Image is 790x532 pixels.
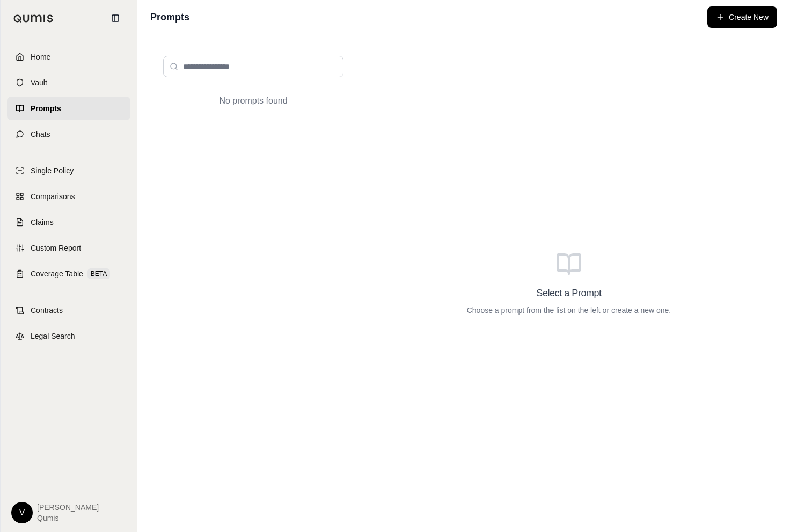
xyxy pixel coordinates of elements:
span: Vault [31,77,47,88]
a: Legal Search [7,324,130,348]
span: BETA [87,268,110,279]
h1: Prompts [150,10,189,25]
button: Collapse sidebar [107,10,124,27]
h3: Select a Prompt [536,286,601,301]
a: Claims [7,210,130,234]
a: Prompts [7,97,130,120]
div: No prompts found [163,86,343,116]
a: Coverage TableBETA [7,262,130,286]
div: V [11,502,33,523]
span: Contracts [31,305,63,316]
img: Qumis Logo [13,14,54,23]
a: Chats [7,122,130,146]
a: Vault [7,71,130,94]
a: Custom Report [7,236,130,260]
span: Coverage Table [31,268,83,279]
a: Comparisons [7,185,130,208]
span: Home [31,52,50,62]
p: Choose a prompt from the list on the left or create a new one. [467,305,671,316]
span: Claims [31,217,54,228]
button: Create New [707,6,777,28]
span: Custom Report [31,243,81,253]
a: Single Policy [7,159,130,183]
span: Legal Search [31,331,75,341]
span: Comparisons [31,191,75,202]
span: Chats [31,129,50,140]
span: [PERSON_NAME] [37,502,99,513]
a: Home [7,45,130,69]
span: Qumis [37,513,99,523]
span: Prompts [31,103,61,114]
span: Single Policy [31,165,74,176]
a: Contracts [7,298,130,322]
